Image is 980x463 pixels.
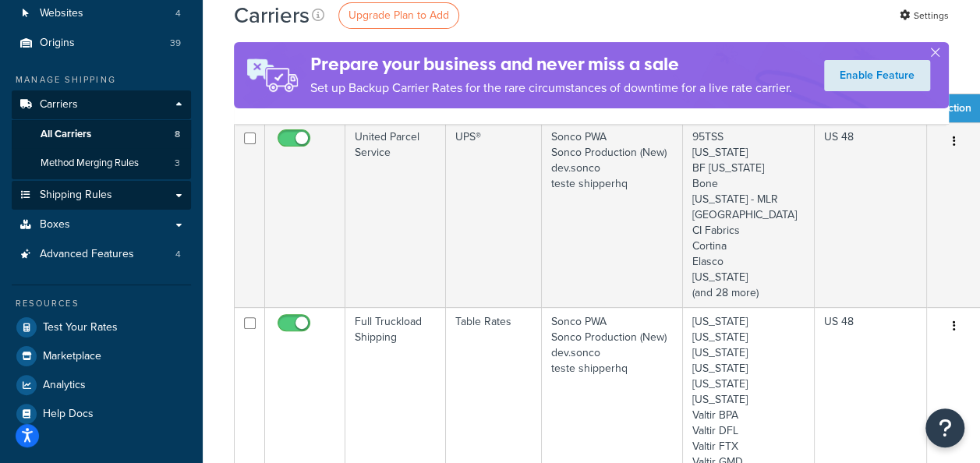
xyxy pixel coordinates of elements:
[12,342,191,370] a: Marketplace
[542,122,683,307] td: Sonco PWA Sonco Production (New) dev.sonco teste shipperhq
[40,248,134,261] span: Advanced Features
[12,120,191,149] li: All Carriers
[12,149,191,178] li: Method Merging Rules
[925,408,964,447] button: Open Resource Center
[310,77,792,99] p: Set up Backup Carrier Rates for the rare circumstances of downtime for a live rate carrier.
[175,248,181,261] span: 4
[12,240,191,269] li: Advanced Features
[175,128,180,141] span: 8
[348,7,449,23] span: Upgrade Plan to Add
[12,149,191,178] a: Method Merging Rules 3
[40,189,112,202] span: Shipping Rules
[43,408,94,421] span: Help Docs
[175,157,180,170] span: 3
[12,29,191,58] a: Origins 39
[41,157,139,170] span: Method Merging Rules
[40,98,78,111] span: Carriers
[12,181,191,210] a: Shipping Rules
[12,400,191,428] a: Help Docs
[175,7,181,20] span: 4
[43,379,86,392] span: Analytics
[234,42,310,108] img: ad-rules-rateshop-fe6ec290ccb7230408bd80ed9643f0289d75e0ffd9eb532fc0e269fcd187b520.png
[170,37,181,50] span: 39
[12,240,191,269] a: Advanced Features 4
[12,210,191,239] a: Boxes
[41,128,91,141] span: All Carriers
[824,60,930,91] a: Enable Feature
[12,371,191,399] a: Analytics
[40,7,83,20] span: Websites
[43,321,118,334] span: Test Your Rates
[446,122,542,307] td: UPS®
[12,313,191,341] a: Test Your Rates
[12,120,191,149] a: All Carriers 8
[345,122,446,307] td: United Parcel Service
[12,73,191,87] div: Manage Shipping
[12,297,191,310] div: Resources
[815,122,927,307] td: US 48
[40,37,75,50] span: Origins
[40,218,70,231] span: Boxes
[12,90,191,119] a: Carriers
[683,122,815,307] td: 95TSS [US_STATE] BF [US_STATE] Bone [US_STATE] - MLR [GEOGRAPHIC_DATA] CI Fabrics Cortina Elasco ...
[338,2,459,29] a: Upgrade Plan to Add
[12,90,191,179] li: Carriers
[900,5,949,27] a: Settings
[12,29,191,58] li: Origins
[310,51,792,77] h4: Prepare your business and never miss a sale
[43,350,101,363] span: Marketplace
